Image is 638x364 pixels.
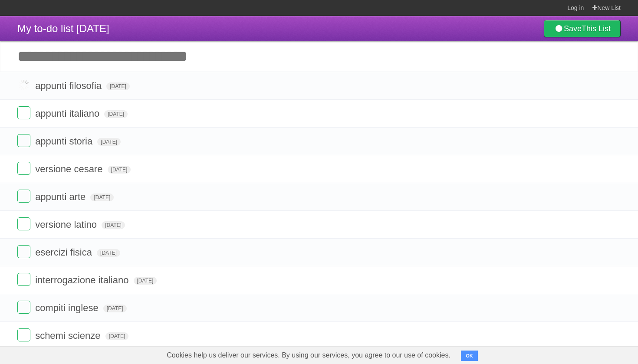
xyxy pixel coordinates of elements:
span: versione latino [35,219,99,230]
span: versione cesare [35,164,105,174]
span: compiti inglese [35,302,101,313]
a: SaveThis List [544,20,621,37]
span: [DATE] [90,193,114,201]
label: Done [17,134,30,147]
span: esercizi fisica [35,247,94,258]
label: Done [17,245,30,258]
span: appunti filosofia [35,80,104,91]
label: Done [17,217,30,230]
span: Cookies help us deliver our services. By using our services, you agree to our use of cookies. [158,347,459,364]
span: [DATE] [102,221,125,229]
label: Done [17,190,30,203]
label: Done [17,328,30,341]
span: interrogazione italiano [35,275,131,285]
b: This List [582,24,611,33]
span: My to-do list [DATE] [17,23,109,34]
span: [DATE] [108,166,131,174]
span: [DATE] [106,82,130,90]
span: [DATE] [134,277,157,285]
label: Done [17,162,30,175]
button: OK [461,351,478,361]
span: [DATE] [105,332,129,340]
span: appunti italiano [35,108,102,119]
span: [DATE] [97,249,120,257]
span: [DATE] [103,305,127,312]
span: [DATE] [97,138,121,146]
label: Done [17,106,30,119]
span: appunti arte [35,191,88,202]
label: Done [17,79,30,92]
span: appunti storia [35,136,95,147]
label: Done [17,301,30,314]
span: schemi scienze [35,330,102,341]
label: Done [17,273,30,286]
span: [DATE] [104,110,128,118]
